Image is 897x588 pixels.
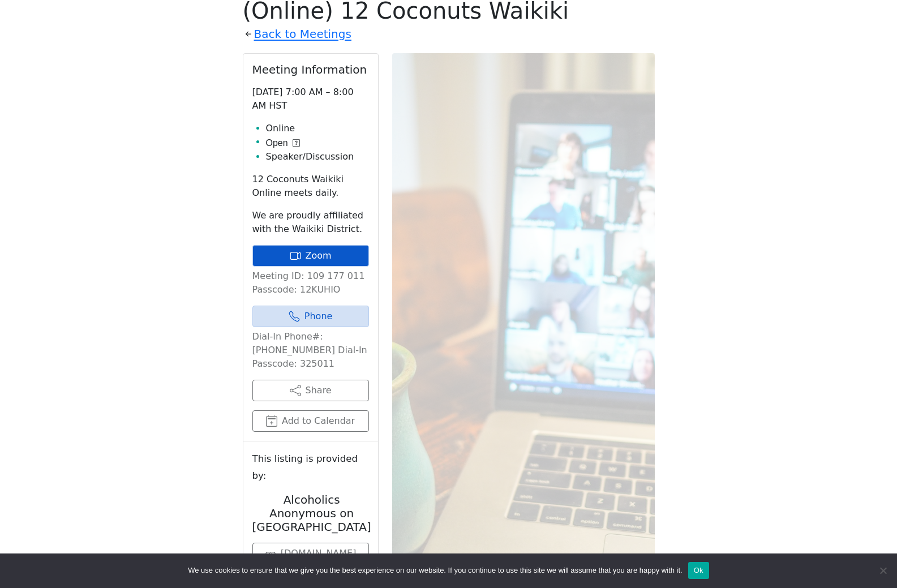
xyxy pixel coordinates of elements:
button: Ok [688,562,709,579]
span: We use cookies to ensure that we give you the best experience on our website. If you continue to ... [188,565,682,576]
a: [DOMAIN_NAME] [252,543,369,564]
button: Share [252,380,369,401]
small: This listing is provided by: [252,450,369,483]
h2: Meeting Information [252,63,369,76]
p: We are proudly affiliated with the Waikiki District. [252,209,369,236]
h2: Alcoholics Anonymous on [GEOGRAPHIC_DATA] [252,493,371,534]
li: Online [266,122,369,135]
a: Back to Meetings [254,24,351,44]
button: Open [266,136,300,150]
button: Add to Calendar [252,410,369,432]
span: No [877,565,889,576]
a: Zoom [252,245,369,267]
p: Dial-In Phone#: [PHONE_NUMBER] Dial-In Passcode: 325011 [252,330,369,371]
p: Meeting ID: 109 177 011 Passcode: 12KUHIO [252,269,369,297]
span: Open [266,136,288,150]
p: 12 Coconuts Waikiki Online meets daily. [252,173,369,200]
a: Phone [252,306,369,327]
p: [DATE] 7:00 AM – 8:00 AM HST [252,85,369,113]
li: Speaker/Discussion [266,150,369,164]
